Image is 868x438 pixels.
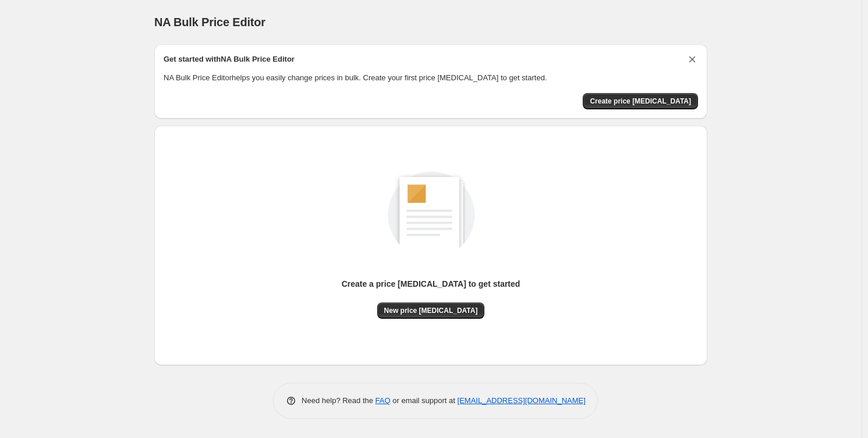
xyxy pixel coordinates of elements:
[384,306,478,315] span: New price [MEDICAL_DATA]
[583,93,698,109] button: Create price change job
[377,302,485,319] button: New price [MEDICAL_DATA]
[302,396,375,405] span: Need help? Read the
[590,97,691,106] span: Create price [MEDICAL_DATA]
[375,396,391,405] a: FAQ
[164,54,295,65] h2: Get started with NA Bulk Price Editor
[391,396,458,405] span: or email support at
[154,16,265,29] span: NA Bulk Price Editor
[342,278,520,290] p: Create a price [MEDICAL_DATA] to get started
[164,72,698,84] p: NA Bulk Price Editor helps you easily change prices in bulk. Create your first price [MEDICAL_DAT...
[458,396,586,405] a: [EMAIL_ADDRESS][DOMAIN_NAME]
[686,54,698,65] button: Dismiss card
